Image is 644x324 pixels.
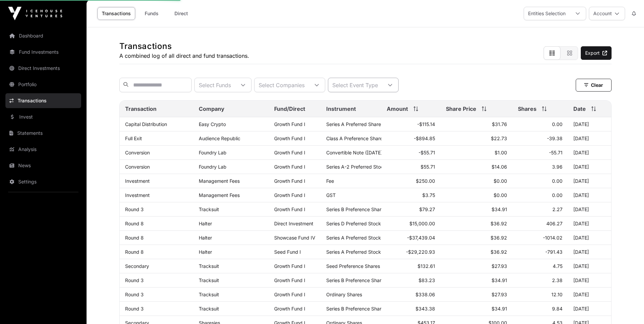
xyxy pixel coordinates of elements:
a: Round 8 [125,221,144,226]
a: Growth Fund I [274,263,305,269]
a: Dashboard [5,28,81,43]
a: Transactions [5,93,81,108]
a: Growth Fund I [274,292,305,297]
span: Transaction [125,105,157,113]
a: Showcase Fund IV [274,235,315,241]
a: Audience Republic [199,135,240,141]
a: Funds [138,7,165,20]
span: -791.43 [545,249,563,255]
td: -$29,220.93 [381,245,440,259]
span: Amount [387,105,408,113]
a: Tracksuit [199,306,219,311]
td: [DATE] [568,202,611,217]
span: Direct Investment [274,221,313,226]
td: [DATE] [568,288,611,302]
td: $338.06 [381,288,440,302]
td: [DATE] [568,117,611,131]
a: Round 8 [125,235,144,241]
span: Company [199,105,224,113]
span: Series A Preferred Stock [326,249,381,255]
span: Instrument [326,105,356,113]
span: Series B Preference Shares [326,206,386,212]
td: -$37,439.04 [381,231,440,245]
a: Conversion [125,150,150,155]
a: Round 3 [125,306,144,311]
td: [DATE] [568,217,611,231]
img: Icehouse Ventures Logo [8,7,62,20]
a: Direct Investments [5,61,81,76]
span: Series B Preference Shares [326,306,386,311]
div: Select Companies [255,78,309,92]
td: [DATE] [568,146,611,160]
a: Growth Fund I [274,206,305,212]
button: Account [589,7,625,20]
span: -1014.02 [543,235,563,241]
td: $343.38 [381,302,440,316]
span: Class A Preference Shares [326,135,385,141]
td: $250.00 [381,174,440,188]
span: 12.10 [551,292,563,297]
a: Settings [5,174,81,189]
a: Investment [125,192,150,198]
td: -$115.14 [381,117,440,131]
a: Capital Distribution [125,121,167,127]
span: Share Price [446,105,476,113]
span: 0.00 [552,192,563,198]
span: -39.38 [547,135,563,141]
span: $36.92 [491,249,507,255]
p: A combined log of all direct and fund transactions. [119,52,249,60]
div: Select Funds [195,78,235,92]
td: [DATE] [568,259,611,273]
td: -$55.71 [381,146,440,160]
span: $34.91 [492,206,507,212]
a: Tracksuit [199,277,219,283]
td: [DATE] [568,302,611,316]
span: Series B Preference Shares [326,277,386,283]
p: Management Fees [199,178,264,184]
span: $31.76 [492,121,507,127]
span: Date [573,105,586,113]
a: Seed Fund I [274,249,301,255]
span: 406.27 [546,221,563,226]
td: $79.27 [381,202,440,217]
td: [DATE] [568,245,611,259]
span: $27.93 [492,292,507,297]
span: GST [326,192,336,198]
a: News [5,158,81,173]
a: Foundry Lab [199,150,226,155]
span: Series A Preferred Stock [326,235,381,241]
td: $83.23 [381,273,440,288]
span: Fund/Direct [274,105,305,113]
span: Series D Preferred Stock [326,221,381,226]
a: Export [581,46,612,60]
span: 3.96 [552,164,563,170]
span: $1.00 [495,150,507,155]
span: Convertible Note ([DATE]) [326,150,384,155]
span: $0.00 [494,192,507,198]
span: $36.92 [491,221,507,226]
a: Growth Fund I [274,178,305,184]
div: Select Event Type [328,78,382,92]
a: Halter [199,249,212,255]
a: Halter [199,235,212,241]
td: $132.61 [381,259,440,273]
span: $22.73 [491,135,507,141]
a: Full Exit [125,135,142,141]
span: Seed Preference Shares [326,263,380,269]
span: $36.92 [491,235,507,241]
span: 2.38 [552,277,563,283]
a: Secondary [125,263,149,269]
td: $15,000.00 [381,217,440,231]
a: Round 3 [125,292,144,297]
span: -55.71 [549,150,563,155]
a: Transactions [97,7,135,20]
a: Growth Fund I [274,306,305,311]
a: Growth Fund I [274,277,305,283]
p: Management Fees [199,192,264,198]
a: Foundry Lab [199,164,226,170]
span: 0.00 [552,178,563,184]
a: Round 3 [125,277,144,283]
iframe: Chat Widget [610,292,644,324]
a: Portfolio [5,77,81,92]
